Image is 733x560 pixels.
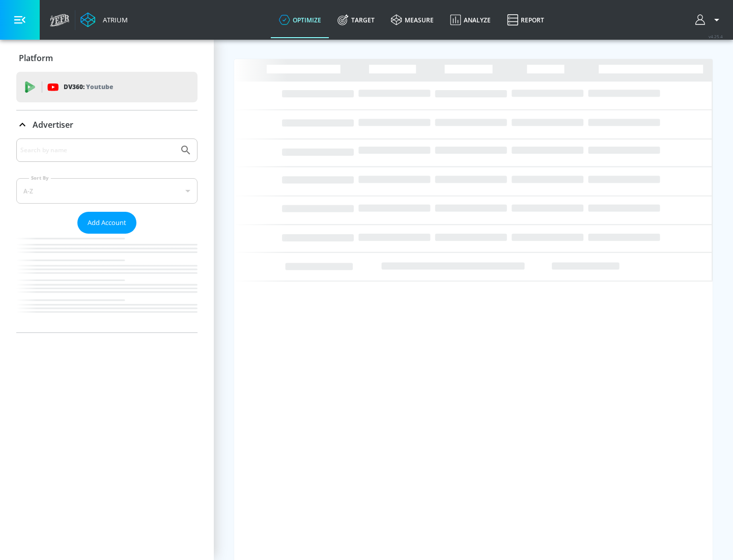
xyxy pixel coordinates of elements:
div: Platform [16,44,198,72]
a: Analyze [442,2,499,38]
a: Atrium [80,12,128,27]
p: Youtube [86,81,113,92]
p: DV360: [64,81,113,93]
div: A-Z [16,178,198,204]
div: Advertiser [16,110,198,139]
label: Sort By [29,175,51,181]
input: Search by name [20,144,175,157]
a: optimize [271,2,329,38]
div: Atrium [99,15,128,24]
span: v 4.25.4 [709,34,723,39]
button: Add Account [77,212,136,234]
p: Platform [19,52,53,64]
a: measure [383,2,442,38]
nav: list of Advertiser [16,234,198,332]
div: Advertiser [16,138,198,332]
p: Advertiser [33,119,73,130]
div: DV360: Youtube [16,72,198,102]
a: Report [499,2,552,38]
a: Target [329,2,383,38]
span: Add Account [88,217,126,229]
